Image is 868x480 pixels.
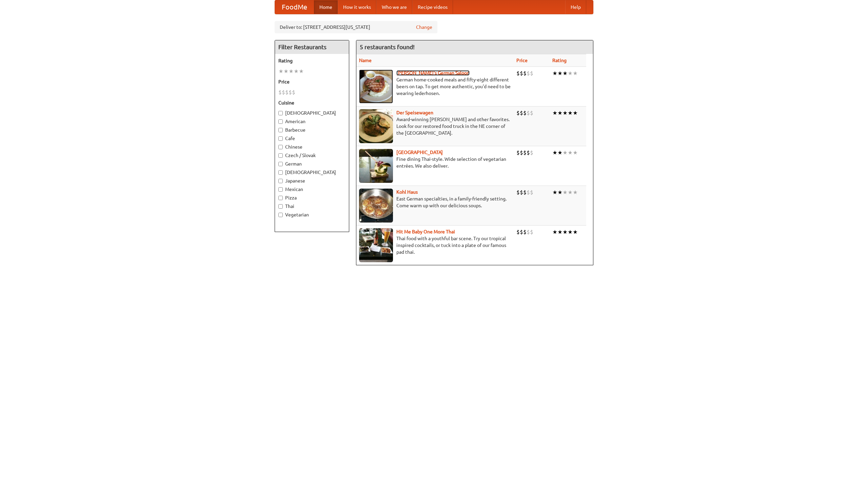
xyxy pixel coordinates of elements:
a: How it works [338,0,376,14]
li: ★ [278,68,283,75]
a: [GEOGRAPHIC_DATA] [396,150,443,155]
input: Thai [278,204,283,209]
li: ★ [557,149,563,156]
h5: Rating [278,57,346,64]
a: Name [359,58,372,63]
ng-pluralize: 5 restaurants found! [360,44,415,50]
li: $ [520,189,523,196]
input: Pizza [278,196,283,200]
li: ★ [568,228,573,236]
li: $ [520,149,523,156]
li: $ [520,109,523,117]
li: ★ [289,68,294,75]
li: ★ [563,149,568,156]
li: ★ [557,70,563,77]
label: Mexican [278,186,346,193]
li: ★ [563,189,568,196]
label: American [278,118,346,125]
h5: Cuisine [278,99,346,106]
img: babythai.jpg [359,228,393,262]
label: Japanese [278,177,346,184]
li: ★ [573,149,578,156]
label: Thai [278,203,346,210]
input: Barbecue [278,128,283,132]
a: Hit Me Baby One More Thai [396,229,455,234]
li: $ [516,189,520,196]
li: $ [527,189,530,196]
li: ★ [557,109,563,117]
li: $ [523,189,527,196]
input: [DEMOGRAPHIC_DATA] [278,111,283,115]
li: ★ [573,109,578,117]
a: Kohl Haus [396,189,418,195]
input: Japanese [278,179,283,183]
a: Home [314,0,338,14]
div: Deliver to: [STREET_ADDRESS][US_STATE] [275,21,437,33]
li: $ [523,149,527,156]
li: ★ [557,228,563,236]
label: Czech / Slovak [278,152,346,159]
li: $ [527,149,530,156]
a: [PERSON_NAME]'s German Saloon [396,70,470,76]
li: ★ [563,109,568,117]
li: ★ [568,149,573,156]
li: $ [530,228,533,236]
label: Chinese [278,143,346,150]
li: $ [530,70,533,77]
li: ★ [299,68,304,75]
label: German [278,160,346,167]
img: kohlhaus.jpg [359,189,393,223]
li: $ [523,109,527,117]
label: [DEMOGRAPHIC_DATA] [278,110,346,116]
input: Cafe [278,136,283,141]
a: Rating [552,58,567,63]
li: $ [527,109,530,117]
li: $ [530,149,533,156]
li: ★ [563,228,568,236]
li: ★ [552,228,557,236]
input: Vegetarian [278,213,283,217]
li: $ [527,70,530,77]
p: Thai food with a youthful bar scene. Try our tropical inspired cocktails, or tuck into a plate of... [359,235,511,255]
li: $ [516,149,520,156]
li: ★ [573,70,578,77]
li: ★ [557,189,563,196]
li: ★ [573,228,578,236]
li: $ [530,189,533,196]
li: $ [516,109,520,117]
p: German home-cooked meals and fifty-eight different beers on tap. To get more authentic, you'd nee... [359,76,511,97]
input: [DEMOGRAPHIC_DATA] [278,170,283,175]
a: Recipe videos [412,0,453,14]
li: $ [520,70,523,77]
p: Fine dining Thai-style. Wide selection of vegetarian entrées. We also deliver. [359,156,511,169]
li: ★ [552,149,557,156]
li: $ [520,228,523,236]
img: speisewagen.jpg [359,109,393,143]
label: Cafe [278,135,346,142]
a: Help [565,0,586,14]
li: $ [285,89,289,96]
img: satay.jpg [359,149,393,183]
p: Award-winning [PERSON_NAME] and other favorites. Look for our restored food truck in the NE corne... [359,116,511,136]
p: East German specialties, in a family-friendly setting. Come warm up with our delicious soups. [359,195,511,209]
li: $ [516,70,520,77]
a: Who we are [376,0,412,14]
label: [DEMOGRAPHIC_DATA] [278,169,346,176]
label: Pizza [278,194,346,201]
li: ★ [552,189,557,196]
input: German [278,162,283,166]
label: Barbecue [278,127,346,133]
label: Vegetarian [278,211,346,218]
a: Der Speisewagen [396,110,433,115]
li: $ [292,89,295,96]
li: ★ [283,68,289,75]
li: $ [523,70,527,77]
li: ★ [573,189,578,196]
li: ★ [568,189,573,196]
li: ★ [552,70,557,77]
h5: Price [278,78,346,85]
